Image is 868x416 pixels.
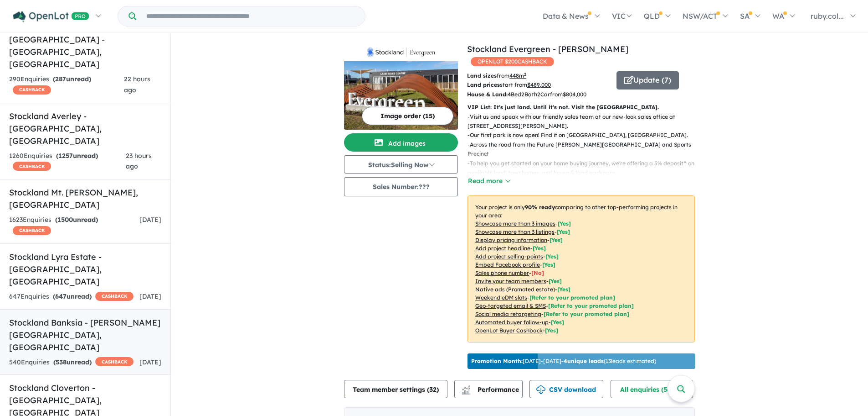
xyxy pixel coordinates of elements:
b: Promotion Month: [471,358,523,364]
button: Add images [344,133,458,152]
span: Performance [463,385,519,394]
button: Read more [467,176,510,186]
u: 2 [537,91,540,98]
span: 1257 [58,152,73,160]
span: [DATE] [139,216,161,224]
div: 1260 Enquir ies [9,151,126,173]
span: [DATE] [139,292,161,300]
button: Sales Number:??? [344,177,458,196]
h5: Stockland Averley - [GEOGRAPHIC_DATA] , [GEOGRAPHIC_DATA] [9,110,161,147]
u: Weekend eDM slots [475,294,527,301]
button: All enquiries (568) [611,380,693,398]
p: [DATE] - [DATE] - ( 13 leads estimated) [471,357,656,365]
u: Automated buyer follow-up [475,319,549,326]
span: 647 [55,292,67,300]
strong: ( unread) [53,292,92,300]
u: Add project headline [475,245,530,252]
span: 23 hours ago [126,152,152,171]
u: Showcase more than 3 images [475,220,555,227]
u: Add project selling-points [475,253,543,260]
h5: Stockland Mt. [PERSON_NAME] , [GEOGRAPHIC_DATA] [9,186,161,211]
span: [ Yes ] [549,278,562,284]
p: Your project is only comparing to other top-performing projects in your area: - - - - - - - - - -... [467,195,695,342]
u: OpenLot Buyer Cashback [475,327,543,334]
span: CASHBACK [13,162,51,171]
input: Try estate name, suburb, builder or developer [138,6,363,26]
b: Land sizes [467,72,497,79]
button: Image order (15) [362,107,453,125]
img: line-chart.svg [462,385,470,390]
u: 4 [508,91,511,98]
h5: [GEOGRAPHIC_DATA] - [GEOGRAPHIC_DATA] , [GEOGRAPHIC_DATA] [9,33,161,70]
h5: Stockland Lyra Estate - [GEOGRAPHIC_DATA] , [GEOGRAPHIC_DATA] [9,251,161,288]
span: 287 [55,75,66,83]
span: [Yes] [557,286,570,293]
p: - To help you get started on your home buying journey, we're offering a 5% deposit^ on all availa... [467,159,702,178]
span: OPENLOT $ 200 CASHBACK [471,57,554,66]
span: [ No ] [531,269,544,276]
span: ruby.col... [811,11,844,21]
b: Land prices [467,81,500,88]
u: 2 [521,91,524,98]
span: [ Yes ] [558,220,571,227]
span: CASHBACK [95,292,134,301]
div: 647 Enquir ies [9,291,134,302]
strong: ( unread) [56,152,98,160]
span: 1500 [57,216,73,224]
p: Bed Bath Car from [467,90,610,99]
p: - Our first park is now open! Find it on [GEOGRAPHIC_DATA], [GEOGRAPHIC_DATA]. [467,131,702,140]
div: 290 Enquir ies [9,74,124,96]
span: [Refer to your promoted plan] [548,302,634,309]
u: $ 804,000 [563,91,586,98]
div: 540 Enquir ies [9,357,134,368]
b: 90 % ready [525,204,555,211]
img: bar-chart.svg [462,388,471,394]
u: Embed Facebook profile [475,261,540,268]
button: Status:Selling Now [344,155,458,174]
span: CASHBACK [13,226,51,235]
span: [ Yes ] [545,253,559,260]
span: [Refer to your promoted plan] [544,311,629,317]
u: $ 489,000 [527,81,551,88]
p: - Across the road from the Future [PERSON_NAME][GEOGRAPHIC_DATA] and Sports Precinct [467,140,702,159]
u: Invite your team members [475,278,546,284]
span: 32 [429,385,437,394]
p: VIP List: It's just land. Until it's not. Visit the [GEOGRAPHIC_DATA]. [467,103,695,112]
h5: Stockland Banksia - [PERSON_NAME][GEOGRAPHIC_DATA] , [GEOGRAPHIC_DATA] [9,316,161,353]
u: Geo-targeted email & SMS [475,302,546,309]
span: [DATE] [139,358,161,366]
span: [ Yes ] [550,237,563,243]
strong: ( unread) [53,75,91,83]
u: Social media retargeting [475,311,541,317]
u: Showcase more than 3 listings [475,228,555,235]
span: 22 hours ago [124,75,150,94]
span: 538 [56,358,67,366]
button: CSV download [529,380,603,398]
a: Stockland Evergreen - [PERSON_NAME] [467,44,628,54]
img: download icon [536,385,545,395]
span: [Yes] [545,327,558,334]
u: Native ads (Promoted estate) [475,286,555,293]
span: [Yes] [551,319,564,326]
b: House & Land: [467,91,508,98]
a: Stockland Evergreen - Clyde LogoStockland Evergreen - Clyde [344,43,458,130]
span: [ Yes ] [557,228,570,235]
u: Display pricing information [475,237,547,243]
span: [ Yes ] [533,245,546,252]
img: Openlot PRO Logo White [13,11,89,22]
button: Update (7) [616,71,679,90]
span: [Refer to your promoted plan] [529,294,615,301]
img: Stockland Evergreen - Clyde [344,61,458,130]
p: - Visit us and speak with our friendly sales team at our new-look sales office at [STREET_ADDRESS... [467,112,702,131]
p: from [467,71,610,80]
b: 4 unique leads [564,358,604,364]
strong: ( unread) [53,358,92,366]
sup: 2 [524,72,526,77]
span: [ Yes ] [542,261,555,268]
u: Sales phone number [475,269,529,276]
span: CASHBACK [95,357,134,366]
strong: ( unread) [55,216,98,224]
span: CASHBACK [13,85,51,95]
div: 1623 Enquir ies [9,215,139,237]
button: Team member settings (32) [344,380,447,398]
